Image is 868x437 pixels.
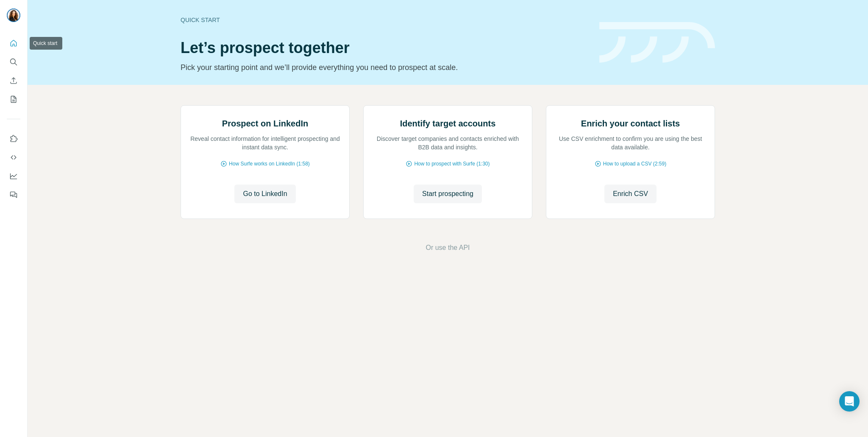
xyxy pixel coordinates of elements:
h2: Prospect on LinkedIn [222,118,308,129]
button: Enrich CSV [604,185,657,203]
button: Use Surfe API [7,150,20,165]
span: Start prospecting [422,189,473,199]
span: Enrich CSV [613,189,648,199]
button: Quick start [7,36,20,51]
button: Enrich CSV [7,73,20,88]
h2: Enrich your contact lists [581,118,680,129]
span: How Surfe works on LinkedIn (1:58) [229,160,310,168]
h1: Let’s prospect together [181,39,589,56]
button: Or use the API [426,243,470,253]
p: Reveal contact information for intelligent prospecting and instant data sync. [189,134,341,151]
p: Use CSV enrichment to confirm you are using the best data available. [555,134,706,151]
div: Open Intercom Messenger [839,391,860,412]
span: Go to LinkedIn [243,189,287,199]
span: How to upload a CSV (2:59) [603,160,666,168]
span: How to prospect with Surfe (1:30) [414,160,490,168]
button: Dashboard [7,168,20,184]
div: Quick start [181,16,589,24]
button: Feedback [7,187,20,202]
button: Search [7,54,20,70]
button: My lists [7,92,20,107]
img: Avatar [7,8,20,22]
button: Go to LinkedIn [234,185,295,203]
button: Start prospecting [414,185,482,203]
h2: Identify target accounts [400,118,496,129]
button: Use Surfe on LinkedIn [7,131,20,146]
img: banner [599,22,715,63]
p: Discover target companies and contacts enriched with B2B data and insights. [372,134,523,151]
p: Pick your starting point and we’ll provide everything you need to prospect at scale. [181,62,589,73]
